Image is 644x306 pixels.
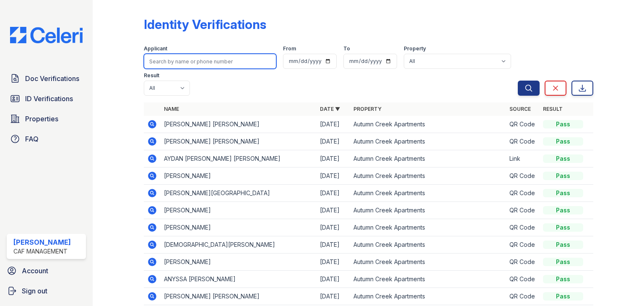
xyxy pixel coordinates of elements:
span: Sign out [22,286,47,296]
td: [PERSON_NAME] [161,202,317,219]
td: QR Code [506,219,540,236]
div: Pass [543,241,583,249]
td: QR Code [506,116,540,133]
td: [PERSON_NAME] [PERSON_NAME] [161,116,317,133]
td: [DATE] [317,133,350,150]
td: [DATE] [317,116,350,133]
td: Autumn Creek Apartments [350,254,506,271]
td: QR Code [506,202,540,219]
td: Autumn Creek Apartments [350,150,506,167]
div: Pass [543,258,583,266]
td: [PERSON_NAME] [PERSON_NAME] [161,133,317,150]
td: Autumn Creek Apartments [350,236,506,254]
a: ID Verifications [7,90,86,107]
input: Search by name or phone number [144,54,276,69]
div: Pass [543,172,583,180]
td: [DATE] [317,167,350,185]
td: Autumn Creek Apartments [350,271,506,288]
div: Pass [543,189,583,197]
td: Autumn Creek Apartments [350,288,506,305]
div: Pass [543,275,583,283]
td: Link [506,150,540,167]
a: FAQ [7,131,86,147]
td: QR Code [506,185,540,202]
span: Doc Verifications [25,73,79,84]
label: From [283,45,296,52]
a: Result [543,106,563,112]
label: Applicant [144,45,167,52]
td: Autumn Creek Apartments [350,133,506,150]
a: Source [509,106,531,112]
td: QR Code [506,254,540,271]
td: ANYSSA [PERSON_NAME] [161,271,317,288]
td: QR Code [506,167,540,185]
td: QR Code [506,288,540,305]
label: Result [144,72,159,79]
td: [PERSON_NAME][GEOGRAPHIC_DATA] [161,185,317,202]
div: [PERSON_NAME] [13,237,71,247]
div: Pass [543,223,583,232]
div: Identity Verifications [144,17,266,32]
td: QR Code [506,236,540,254]
div: Pass [543,292,583,301]
td: [DATE] [317,254,350,271]
label: Property [404,45,426,52]
td: [PERSON_NAME] [PERSON_NAME] [161,288,317,305]
img: CE_Logo_Blue-a8612792a0a2168367f1c8372b55b34899dd931a85d93a1a3d3e32e68fde9ad4.png [3,27,89,43]
td: Autumn Creek Apartments [350,202,506,219]
td: QR Code [506,271,540,288]
td: Autumn Creek Apartments [350,167,506,185]
div: Pass [543,137,583,146]
a: Properties [7,110,86,127]
div: Pass [543,154,583,163]
a: Sign out [3,282,89,299]
td: [DATE] [317,271,350,288]
td: [PERSON_NAME] [161,167,317,185]
div: Pass [543,206,583,214]
td: [DEMOGRAPHIC_DATA][PERSON_NAME] [161,236,317,254]
td: [DATE] [317,219,350,236]
a: Doc Verifications [7,70,86,87]
td: [PERSON_NAME] [161,219,317,236]
a: Name [164,106,179,112]
span: Account [22,266,48,276]
a: Date ▼ [320,106,340,112]
td: [DATE] [317,150,350,167]
td: QR Code [506,133,540,150]
td: Autumn Creek Apartments [350,219,506,236]
td: Autumn Creek Apartments [350,185,506,202]
div: Pass [543,120,583,128]
span: ID Verifications [25,94,73,104]
td: [DATE] [317,288,350,305]
span: Properties [25,114,58,124]
a: Property [353,106,382,112]
td: AYDAN [PERSON_NAME] [PERSON_NAME] [161,150,317,167]
td: [DATE] [317,202,350,219]
td: [PERSON_NAME] [161,254,317,271]
td: Autumn Creek Apartments [350,116,506,133]
td: [DATE] [317,185,350,202]
span: FAQ [25,134,39,144]
label: To [343,45,350,52]
div: CAF Management [13,247,71,256]
a: Account [3,262,89,279]
td: [DATE] [317,236,350,254]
